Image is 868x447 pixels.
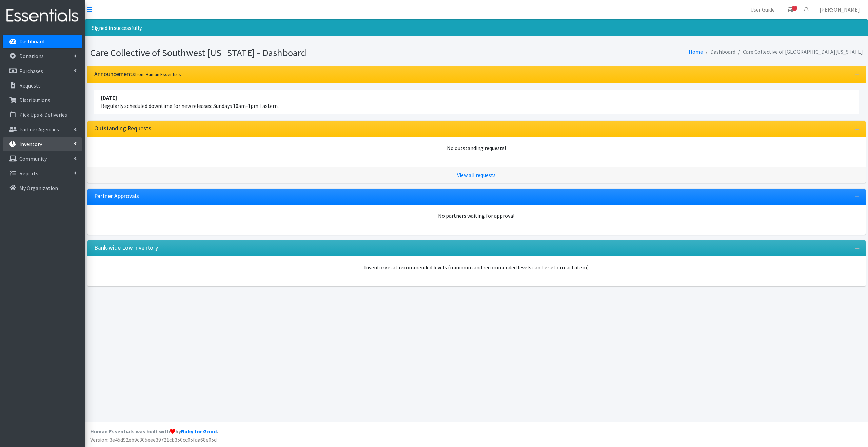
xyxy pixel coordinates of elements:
h3: Bank-wide Low inventory [94,244,158,251]
a: Reports [3,167,82,180]
h3: Partner Approvals [94,193,139,200]
a: Pick Ups & Deliveries [3,108,82,121]
p: Community [19,155,47,162]
a: Purchases [3,64,82,78]
a: [PERSON_NAME] [814,3,865,16]
p: Inventory is at recommended levels (minimum and recommended levels can be set on each item) [94,263,859,271]
span: 4 [792,6,797,11]
div: Signed in successfully. [85,19,868,36]
h3: Announcements [94,71,181,78]
li: Dashboard [703,47,735,57]
li: Care Collective of [GEOGRAPHIC_DATA][US_STATE] [735,47,863,57]
h3: Outstanding Requests [94,125,151,132]
a: Distributions [3,93,82,107]
div: No outstanding requests! [94,144,859,152]
a: Partner Agencies [3,122,82,136]
p: Pick Ups & Deliveries [19,111,67,118]
h1: Care Collective of Southwest [US_STATE] - Dashboard [90,47,474,59]
span: Version: 3e45d92eb9c305eee39721cb350cc05faa68e05d [90,436,217,443]
small: from Human Essentials [135,71,181,77]
a: Ruby for Good [181,428,217,435]
a: Inventory [3,137,82,151]
a: Donations [3,49,82,63]
a: Community [3,152,82,166]
p: Purchases [19,67,43,74]
a: Requests [3,79,82,92]
strong: [DATE] [101,94,117,101]
p: Distributions [19,97,50,103]
a: Dashboard [3,35,82,48]
p: My Organization [19,184,58,191]
li: Regularly scheduled downtime for new releases: Sundays 10am-1pm Eastern. [94,90,859,114]
p: Inventory [19,141,42,148]
p: Dashboard [19,38,44,45]
p: Requests [19,82,41,89]
a: 4 [783,3,798,16]
p: Partner Agencies [19,126,59,133]
a: View all requests [457,172,496,178]
div: No partners waiting for approval [94,212,859,220]
a: My Organization [3,181,82,195]
img: HumanEssentials [3,4,82,27]
a: Home [689,48,703,55]
p: Donations [19,53,44,59]
a: User Guide [745,3,780,16]
strong: Human Essentials was built with by . [90,428,218,435]
p: Reports [19,170,38,177]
